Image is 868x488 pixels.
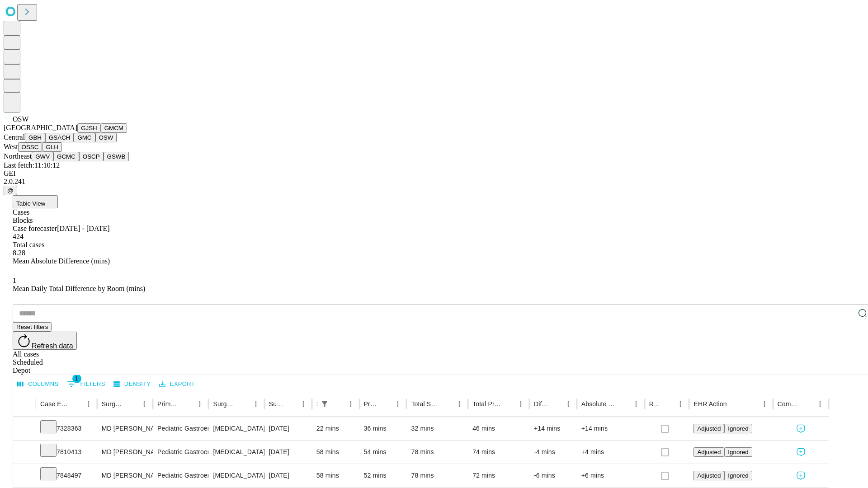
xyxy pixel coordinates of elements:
div: Total Predicted Duration [472,400,501,408]
span: Northeast [4,152,32,160]
span: [GEOGRAPHIC_DATA] [4,124,77,131]
div: Total Scheduled Duration [411,400,439,408]
button: Menu [453,398,466,410]
div: 32 mins [411,417,463,440]
div: [DATE] [269,441,307,464]
div: 7328363 [40,417,93,440]
span: West [4,143,18,150]
button: Table View [13,195,58,208]
div: Surgeon Name [102,400,124,408]
button: Refresh data [13,332,77,350]
div: 2.0.241 [4,178,864,186]
span: Ignored [728,425,748,432]
button: Adjusted [693,424,724,433]
span: Case forecaster [13,225,57,232]
span: @ [7,187,14,194]
button: Menu [758,398,771,410]
button: Menu [297,398,310,410]
button: Reset filters [13,322,52,332]
div: 46 mins [472,417,525,440]
button: OSSC [18,142,42,152]
button: Menu [392,398,404,410]
div: -4 mins [534,441,572,464]
div: -6 mins [534,464,572,487]
button: Menu [250,398,262,410]
div: Difference [534,400,548,408]
button: Menu [562,398,575,410]
button: Menu [193,398,206,410]
button: Adjusted [693,471,724,480]
button: Expand [18,445,31,460]
div: Surgery Date [269,400,283,408]
div: Primary Service [157,400,180,408]
span: Refresh data [32,342,73,350]
div: 7810413 [40,441,93,464]
button: Menu [814,398,826,410]
button: GMC [74,133,95,142]
span: Mean Daily Total Difference by Room (mins) [13,285,145,292]
button: GCMC [53,152,79,161]
div: Case Epic Id [40,400,69,408]
div: 58 mins [316,464,355,487]
button: Sort [237,398,250,410]
button: Sort [332,398,344,410]
div: MD [PERSON_NAME] [PERSON_NAME] Md [102,441,148,464]
div: Predicted In Room Duration [364,400,378,408]
span: Adjusted [697,472,721,479]
button: Sort [70,398,82,410]
div: Surgery Name [213,400,236,408]
button: Sort [440,398,453,410]
span: Ignored [728,449,748,455]
button: Sort [728,398,741,410]
div: +6 mins [581,464,640,487]
button: GWV [32,152,53,161]
div: MD [PERSON_NAME] [PERSON_NAME] Md [102,464,148,487]
div: 58 mins [316,441,355,464]
button: Export [157,377,197,391]
span: Mean Absolute Difference (mins) [13,257,110,265]
div: 72 mins [472,464,525,487]
button: Ignored [724,424,752,433]
div: Absolute Difference [581,400,616,408]
span: 1 [72,374,81,383]
button: Sort [617,398,630,410]
span: Ignored [728,472,748,479]
button: Density [111,377,153,391]
button: Ignored [724,447,752,457]
button: GSACH [45,133,74,142]
div: 36 mins [364,417,402,440]
button: OSW [95,133,117,142]
span: Adjusted [697,425,721,432]
button: Show filters [65,377,108,391]
button: GSWB [104,152,129,161]
div: [DATE] [269,464,307,487]
button: Menu [344,398,357,410]
button: @ [4,186,17,195]
span: Reset filters [16,324,48,330]
div: 78 mins [411,464,463,487]
button: GBH [25,133,45,142]
div: +14 mins [581,417,640,440]
div: Resolved in EHR [649,400,661,408]
span: OSW [13,115,29,123]
button: Select columns [15,377,61,391]
div: [MEDICAL_DATA] (EGD), FLEXIBLE, TRANSORAL, WITH [MEDICAL_DATA] SINGLE OR MULTIPLE [213,464,259,487]
span: 8.28 [13,249,25,257]
button: Sort [502,398,514,410]
button: Menu [82,398,95,410]
button: GJSH [77,123,101,133]
span: [DATE] - [DATE] [57,225,109,232]
div: Pediatric Gastroenterology [157,464,204,487]
button: Sort [181,398,193,410]
button: Menu [630,398,642,410]
span: Total cases [13,241,44,249]
button: Sort [125,398,138,410]
div: 7848497 [40,464,93,487]
div: Scheduled In Room Duration [316,400,317,408]
div: +14 mins [534,417,572,440]
button: Menu [674,398,687,410]
button: Sort [379,398,392,410]
div: 78 mins [411,441,463,464]
button: Expand [18,468,31,484]
div: Comments [778,400,800,408]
